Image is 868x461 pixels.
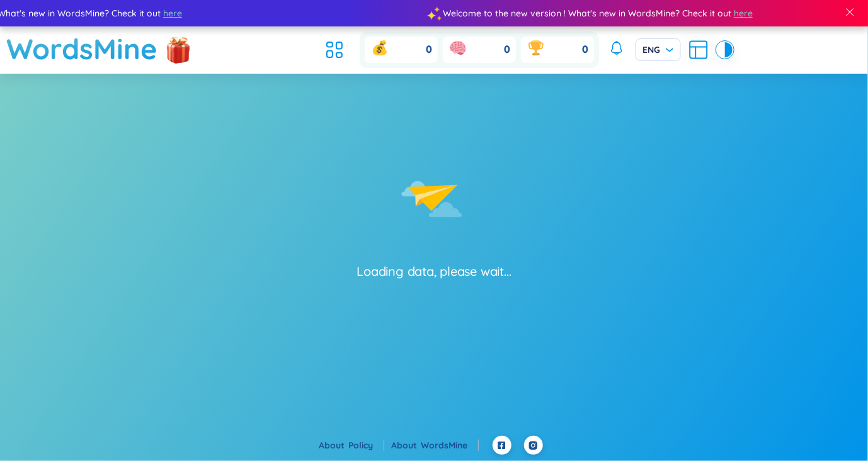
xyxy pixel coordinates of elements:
a: Policy [349,440,384,451]
a: WordsMine [421,440,479,451]
span: 0 [583,43,589,57]
span: ENG [643,43,673,56]
span: here [729,6,748,20]
div: About [392,438,479,452]
div: About [319,438,384,452]
a: WordsMine [6,26,157,71]
span: 0 [505,43,511,57]
span: 0 [426,43,433,57]
img: flashSalesIcon.a7f4f837.png [166,31,191,69]
div: Loading data, please wait... [357,263,511,280]
span: here [158,6,177,20]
